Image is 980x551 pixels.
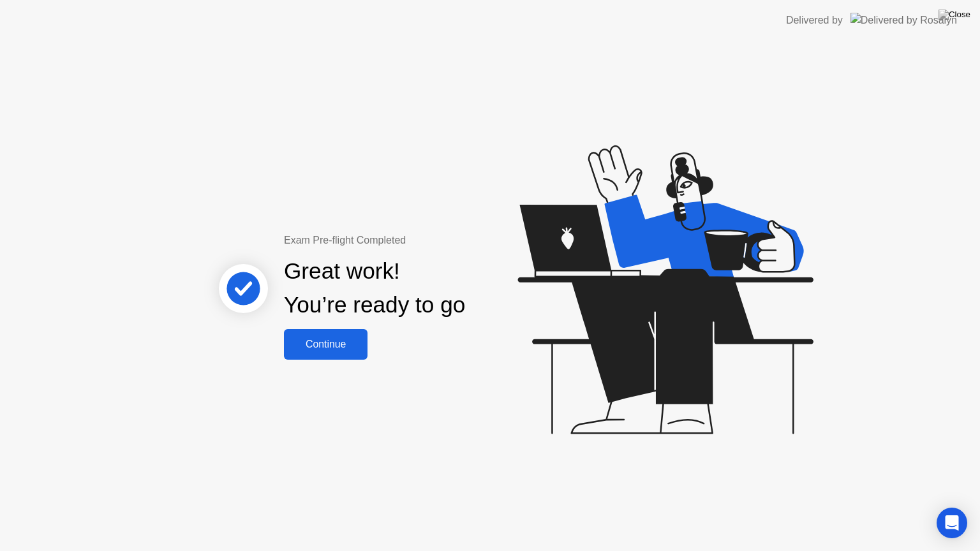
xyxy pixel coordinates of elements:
[786,13,843,28] div: Delivered by
[284,233,547,248] div: Exam Pre-flight Completed
[937,508,967,538] div: Open Intercom Messenger
[284,329,367,360] button: Continue
[850,13,957,27] img: Delivered by Rosalyn
[939,10,970,20] img: Close
[284,254,465,322] div: Great work! You’re ready to go
[288,339,364,350] div: Continue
